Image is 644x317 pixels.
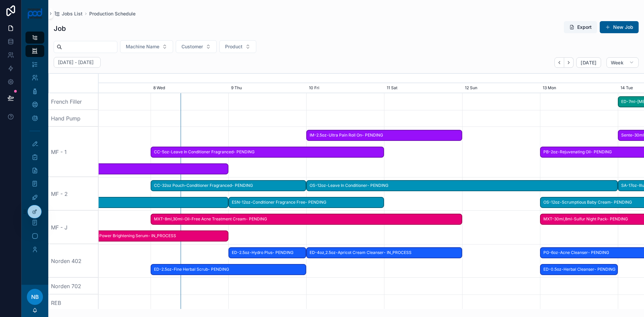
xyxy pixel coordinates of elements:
button: New Job [600,21,639,33]
div: 12 Sun [462,83,540,93]
div: Norden 402 [48,244,99,278]
img: App logo [27,8,43,19]
div: ED-4oz,2.5oz-Apricot Cream Cleanser- IN_PROCESS [306,247,462,258]
div: scrollable content [21,27,48,264]
span: CC-32oz Pouch-Conditioner Fragranced- PENDING [151,180,306,191]
button: Week [606,57,639,68]
div: French Filler [48,93,99,110]
span: [DATE] [581,60,596,66]
div: MF - 1 [48,127,99,177]
div: 11 Sat [384,83,462,93]
div: CC-5oz-Leave In Conditioner Fragranced- PENDING [151,147,384,158]
span: Product [225,43,243,50]
button: [DATE] [576,57,601,68]
div: MF - 2 [48,177,99,211]
div: 8 Wed [151,83,228,93]
div: Hand Pump [48,110,99,127]
h2: [DATE] - [DATE] [58,59,94,66]
span: ED-4oz,2.5oz-Apricot Cream Cleanser- IN_PROCESS [307,247,462,258]
span: Machine Name [126,43,159,50]
a: Production Schedule [89,10,136,17]
span: ESN-12oz-Conditioner Fragrance Free- PENDING [229,197,384,208]
span: NB [31,293,39,301]
div: REB [48,295,99,311]
div: ESN-12oz-Conditioner Fragrance Free- PENDING [228,197,384,208]
span: ED-2.5oz-Fine Herbal Scrub- PENDING [151,264,306,275]
div: Motif-30ml-Power Brightening Serum- IN_PROCESS [72,230,228,242]
span: ED-2.5oz-Hydro Plus- PENDING [229,247,306,258]
span: Customer [181,43,203,50]
div: ED-0.5oz-Herbal Cleanser- PENDING [540,264,618,275]
div: ED-2.5oz-Hydro Plus- PENDING [228,247,306,258]
a: Jobs List [54,10,83,17]
span: Week [611,60,624,66]
span: IM-2.5oz-Ultra Pain Roll On- PENDING [307,130,462,141]
div: OS-12oz-Leave In Conditioner- PENDING [306,180,618,191]
span: Motif-30ml-Power Brightening Serum- IN_PROCESS [73,230,228,242]
div: CC-32oz Pouch-Conditioner Fragranced- PENDING [151,180,307,191]
div: Norden 702 [48,278,99,295]
button: Select Button [176,40,217,53]
button: Select Button [219,40,256,53]
div: 10 Fri [306,83,384,93]
span: ED-0.5oz-Herbal Cleanser- PENDING [541,264,617,275]
span: OS-12oz-Leave In Conditioner- PENDING [307,180,617,191]
div: 13 Mon [540,83,618,93]
div: ED-2.5oz-Fine Herbal Scrub- PENDING [151,264,307,275]
div: MF - J [48,211,99,244]
div: 9 Thu [228,83,306,93]
div: MXT-8ml,30ml-Oil-Free Acne Treatment Cream- PENDING [151,214,462,225]
span: Jobs List [62,10,83,17]
h1: Job [54,24,66,33]
div: 7 Tue [72,83,150,93]
button: Select Button [120,40,173,53]
div: IM-2.5oz-Ultra Pain Roll On- PENDING [306,130,462,141]
span: CC-5oz-Leave In Conditioner Fragranced- PENDING [151,147,384,158]
span: MXT-8ml,30ml-Oil-Free Acne Treatment Cream- PENDING [151,214,462,225]
button: Export [564,21,597,33]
